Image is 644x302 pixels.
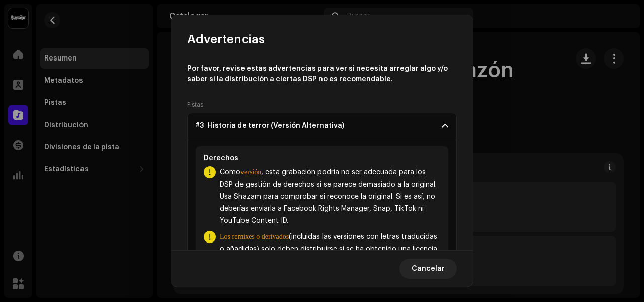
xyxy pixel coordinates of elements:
[240,168,261,176] font: versión
[187,64,457,85] p: Por favor, revise estas advertencias para ver si necesita arreglar algo y/o saber si la distribuc...
[220,169,240,176] font: Como
[412,265,445,272] font: Cancelar
[187,102,203,108] font: Pistas
[196,122,344,130] span: #3 Historia de terror (Versión Alternativa)
[399,259,457,279] button: Cancelar
[204,154,440,162] div: Derechos
[187,113,457,138] p-accordion-header: #3 Historia de terror (Versión Alternativa)
[187,31,265,47] span: Advertencias
[220,233,289,240] font: Los remixes o derivados
[220,169,437,224] font: , esta grabación podría no ser adecuada para los DSP de gestión de derechos si se parece demasiad...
